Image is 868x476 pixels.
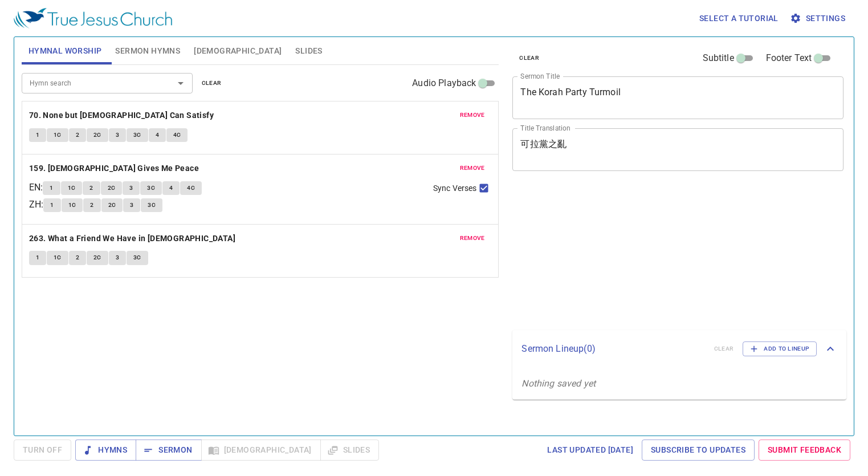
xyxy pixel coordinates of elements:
button: 2 [69,251,86,265]
span: [DEMOGRAPHIC_DATA] [194,44,282,58]
button: 70. None but [DEMOGRAPHIC_DATA] Can Satisfy [29,108,216,123]
span: Settings [792,11,845,26]
a: Last updated [DATE] [543,440,638,461]
span: clear [202,78,222,88]
span: 4 [169,183,173,193]
button: Hymns [75,440,136,461]
span: 2 [76,253,79,263]
button: 2C [87,128,108,142]
span: Audio Playback [412,76,476,90]
button: Settings [788,8,850,29]
button: 2 [83,198,100,212]
span: 3C [133,130,141,140]
span: Select a tutorial [699,11,779,26]
button: clear [512,51,546,65]
span: 1 [36,130,39,140]
span: Hymns [84,443,127,457]
span: Hymnal Worship [28,44,102,58]
span: 3 [130,200,133,210]
b: 159. [DEMOGRAPHIC_DATA] Gives Me Peace [29,161,199,176]
b: 70. None but [DEMOGRAPHIC_DATA] Can Satisfy [29,108,214,123]
span: 1C [54,253,62,263]
span: 1C [68,200,76,210]
button: Select a tutorial [695,8,783,29]
button: 3 [123,198,140,212]
span: 2C [93,130,101,140]
textarea: 可拉黨之亂 [520,139,836,160]
button: 3C [127,251,148,265]
i: Nothing saved yet [521,378,596,389]
span: 1C [54,130,62,140]
span: 4C [187,183,195,193]
span: 2 [89,183,93,193]
button: 1 [29,128,46,142]
span: 1 [50,183,53,193]
span: Slides [295,44,322,58]
button: 1 [43,198,60,212]
div: Sermon Lineup(0)clearAdd to Lineup [512,330,846,368]
span: 4C [173,130,181,140]
b: 263. What a Friend We Have in [DEMOGRAPHIC_DATA] [29,231,235,246]
a: Submit Feedback [759,440,850,461]
span: 3C [133,253,141,263]
button: 4C [180,181,202,195]
button: 3C [127,128,148,142]
button: 4C [166,128,188,142]
button: 2C [101,198,123,212]
button: 1C [47,251,68,265]
button: 1 [29,251,46,265]
button: remove [453,231,492,245]
span: Subscribe to Updates [651,443,745,457]
span: remove [460,163,485,173]
button: 3C [140,181,162,195]
span: remove [460,110,485,120]
button: Sermon [136,440,201,461]
button: 3 [109,251,126,265]
span: Sync Verses [433,182,476,194]
span: Submit Feedback [768,443,841,457]
span: Subtitle [703,51,734,65]
button: 2C [101,181,123,195]
span: 2 [76,130,79,140]
span: 2C [108,200,116,210]
button: remove [453,161,492,175]
button: 2C [87,251,108,265]
iframe: from-child [508,183,779,326]
span: remove [460,233,485,243]
button: 3 [123,181,140,195]
button: 2 [69,128,86,142]
span: clear [519,53,539,63]
a: Subscribe to Updates [642,440,755,461]
button: Open [173,75,189,91]
span: 3 [129,183,133,193]
span: Sermon Hymns [115,44,180,58]
span: Add to Lineup [750,344,809,354]
p: ZH : [29,198,43,211]
span: 4 [156,130,159,140]
span: 2C [93,253,101,263]
button: 1C [62,198,83,212]
span: 1 [50,200,54,210]
button: 1C [61,181,83,195]
button: 3 [109,128,126,142]
button: 1 [43,181,60,195]
span: 1C [68,183,76,193]
button: 159. [DEMOGRAPHIC_DATA] Gives Me Peace [29,161,201,176]
img: True Jesus Church [14,8,172,29]
button: Add to Lineup [743,341,817,356]
button: 4 [149,128,166,142]
button: 2 [83,181,100,195]
span: 3 [116,130,119,140]
button: 4 [162,181,180,195]
button: clear [195,76,229,90]
span: 2C [108,183,116,193]
p: EN : [29,181,43,194]
span: Last updated [DATE] [547,443,633,457]
span: 3 [116,253,119,263]
span: 1 [36,253,39,263]
button: 263. What a Friend We Have in [DEMOGRAPHIC_DATA] [29,231,238,246]
span: 3C [148,200,156,210]
span: 2 [90,200,93,210]
button: 3C [141,198,162,212]
p: Sermon Lineup ( 0 ) [521,342,704,356]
